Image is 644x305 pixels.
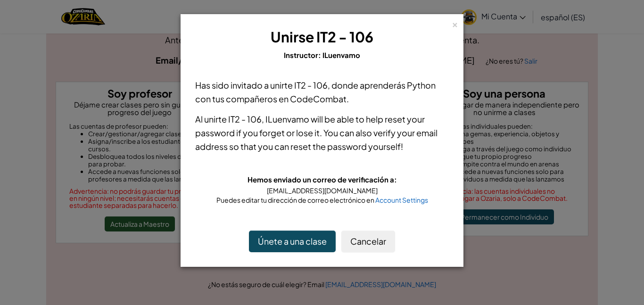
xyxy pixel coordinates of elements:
button: Cancelar [341,231,395,252]
span: Instructor: [284,50,322,59]
div: × [452,18,458,28]
span: IT2 - 106 [228,114,262,124]
span: IT2 - 106 [316,28,373,46]
span: Hemos enviado un correo de verificación a: [248,175,397,184]
span: Al unirte [195,114,228,124]
span: , donde aprenderás [328,80,407,91]
a: Account Settings [375,196,428,204]
span: will be able to help reset your password if you forget or lose it. You can also verify your email... [195,114,438,152]
span: , [262,114,265,124]
span: ILuenvamo [265,114,309,124]
span: Python [407,80,436,91]
span: Unirse [271,28,314,46]
span: Puedes editar tu dirección de correo electrónico en [216,196,375,204]
span: con tus compañeros en CodeCombat. [195,93,349,104]
span: Has sido invitado a unirte [195,80,294,91]
span: IT2 - 106 [294,80,328,91]
div: [EMAIL_ADDRESS][DOMAIN_NAME] [195,186,449,195]
button: Únete a una clase [249,231,336,252]
span: ILuenvamo [322,50,360,59]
